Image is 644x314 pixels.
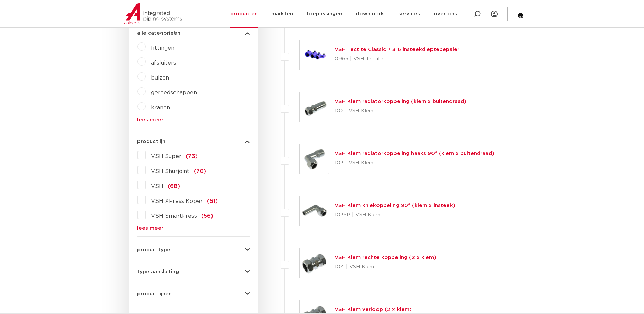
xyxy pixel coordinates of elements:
img: Thumbnail for VSH Klem kniekoppeling 90° (klem x insteek) [300,196,329,226]
a: lees meer [137,117,250,122]
p: 102 | VSH Klem [335,106,466,117]
a: VSH Klem radiatorkoppeling (klem x buitendraad) [335,99,466,104]
p: 103 | VSH Klem [335,158,494,169]
img: Thumbnail for VSH Klem radiatorkoppeling (klem x buitendraad) [300,92,329,122]
button: alle categorieën [137,31,250,36]
span: (70) [194,169,206,174]
a: kranen [151,105,170,110]
p: 104 | VSH Klem [335,262,436,273]
span: VSH Super [151,154,181,159]
button: type aansluiting [137,269,250,274]
span: (56) [201,213,213,219]
button: productlijn [137,139,250,144]
span: VSH Shurjoint [151,169,189,174]
p: 0965 | VSH Tectite [335,54,459,65]
a: lees meer [137,226,250,231]
a: gereedschappen [151,90,197,95]
a: VSH Klem radiatorkoppeling haaks 90° (klem x buitendraad) [335,151,494,156]
span: alle categorieën [137,31,180,36]
img: Thumbnail for VSH Klem radiatorkoppeling haaks 90° (klem x buitendraad) [300,144,329,174]
img: Thumbnail for VSH Tectite Classic + 316 insteekdieptebepaler [300,40,329,70]
span: VSH SmartPress [151,213,197,219]
a: VSH Klem kniekoppeling 90° (klem x insteek) [335,203,455,208]
p: 103SP | VSH Klem [335,210,455,221]
a: buizen [151,75,169,81]
span: (61) [207,198,218,204]
img: Thumbnail for VSH Klem rechte koppeling (2 x klem) [300,248,329,278]
span: (76) [186,154,198,159]
a: VSH Klem verloop (2 x klem) [335,307,412,312]
span: producttype [137,247,170,252]
span: (68) [168,184,180,189]
a: VSH Tectite Classic + 316 insteekdieptebepaler [335,47,459,52]
a: afsluiters [151,60,176,66]
span: productlijnen [137,291,172,296]
a: VSH Klem rechte koppeling (2 x klem) [335,255,436,260]
span: type aansluiting [137,269,179,274]
a: fittingen [151,45,174,51]
button: producttype [137,247,250,252]
span: productlijn [137,139,165,144]
span: VSH XPress Koper [151,198,203,204]
span: VSH [151,184,163,189]
button: productlijnen [137,291,250,296]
